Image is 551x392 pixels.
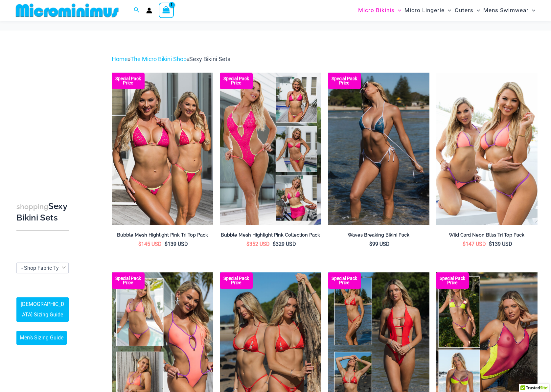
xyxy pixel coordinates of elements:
[16,263,69,273] span: - Shop Fabric Type
[436,276,469,285] b: Special Pack Price
[453,2,482,19] a: OutersMenu ToggleMenu Toggle
[21,265,64,271] span: - Shop Fabric Type
[138,241,141,247] span: $
[159,3,174,18] a: View Shopping Cart, 1 items
[13,3,121,18] img: MM SHOP LOGO FLAT
[273,241,296,247] bdi: 329 USD
[455,2,473,19] span: Outers
[404,2,445,19] span: Micro Lingerie
[369,241,372,247] span: $
[17,263,68,273] span: - Shop Fabric Type
[463,241,486,247] bdi: 147 USD
[112,56,128,62] a: Home
[246,241,249,247] span: $
[16,331,67,345] a: Men’s Sizing Guide
[138,241,162,247] bdi: 145 USD
[16,49,76,180] iframe: TrustedSite Certified
[436,232,538,241] a: Wild Card Neon Bliss Tri Top Pack
[369,241,390,247] bdi: 99 USD
[112,276,145,285] b: Special Pack Price
[112,73,213,225] img: Tri Top Pack F
[436,73,538,225] a: Wild Card Neon Bliss Tri Top PackWild Card Neon Bliss Tri Top Pack BWild Card Neon Bliss Tri Top ...
[328,232,429,241] a: Waves Breaking Bikini Pack
[246,241,270,247] bdi: 352 USD
[356,1,538,20] nav: Site Navigation
[112,232,213,241] a: Bubble Mesh Highlight Pink Tri Top Pack
[356,2,403,19] a: Micro BikinisMenu ToggleMenu Toggle
[358,2,395,19] span: Micro Bikinis
[112,232,213,238] h2: Bubble Mesh Highlight Pink Tri Top Pack
[112,56,230,62] span: » »
[273,241,276,247] span: $
[134,6,140,14] a: Search icon link
[445,2,451,19] span: Menu Toggle
[328,73,429,225] a: Waves Breaking Ocean 312 Top 456 Bottom 08 Waves Breaking Ocean 312 Top 456 Bottom 04Waves Breaki...
[220,276,253,285] b: Special Pack Price
[220,232,321,241] a: Bubble Mesh Highlight Pink Collection Pack
[220,232,321,238] h2: Bubble Mesh Highlight Pink Collection Pack
[328,276,361,285] b: Special Pack Price
[473,2,480,19] span: Menu Toggle
[112,73,213,225] a: Tri Top Pack F Tri Top Pack BTri Top Pack B
[146,8,152,13] a: Account icon link
[403,2,453,19] a: Micro LingerieMenu ToggleMenu Toggle
[529,2,535,19] span: Menu Toggle
[395,2,401,19] span: Menu Toggle
[165,241,188,247] bdi: 139 USD
[489,241,492,247] span: $
[165,241,168,247] span: $
[328,77,361,85] b: Special Pack Price
[112,77,145,85] b: Special Pack Price
[220,73,321,225] a: Collection Pack F Collection Pack BCollection Pack B
[16,202,48,211] span: shopping
[16,297,69,322] a: [DEMOGRAPHIC_DATA] Sizing Guide
[436,232,538,238] h2: Wild Card Neon Bliss Tri Top Pack
[328,232,429,238] h2: Waves Breaking Bikini Pack
[328,73,429,225] img: Waves Breaking Ocean 312 Top 456 Bottom 08
[220,73,321,225] img: Collection Pack F
[483,2,529,19] span: Mens Swimwear
[489,241,512,247] bdi: 139 USD
[220,77,253,85] b: Special Pack Price
[189,56,230,62] span: Sexy Bikini Sets
[16,201,69,223] h3: Sexy Bikini Sets
[463,241,466,247] span: $
[130,56,187,62] a: The Micro Bikini Shop
[482,2,537,19] a: Mens SwimwearMenu ToggleMenu Toggle
[436,73,538,225] img: Wild Card Neon Bliss Tri Top Pack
